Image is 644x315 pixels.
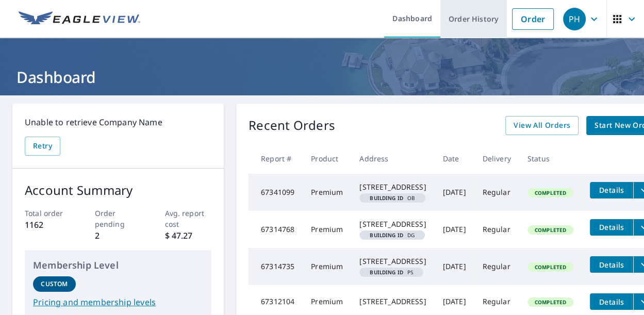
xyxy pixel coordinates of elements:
[33,258,203,272] p: Membership Level
[512,8,554,30] a: Order
[529,263,572,271] span: Completed
[370,270,403,275] em: Building ID
[596,185,627,195] span: Details
[359,182,426,192] div: [STREET_ADDRESS]
[529,226,572,234] span: Completed
[95,229,142,242] p: 2
[563,8,586,30] div: PH
[474,248,519,285] td: Regular
[590,182,633,198] button: detailsBtn-67341099
[359,296,426,307] div: [STREET_ADDRESS]
[596,222,627,232] span: Details
[95,208,142,229] p: Order pending
[249,143,303,174] th: Report #
[529,299,572,306] span: Completed
[33,140,52,153] span: Retry
[474,211,519,248] td: Regular
[303,143,351,174] th: Product
[505,116,579,135] a: View All Orders
[596,260,627,270] span: Details
[364,270,419,275] span: PS
[359,219,426,229] div: [STREET_ADDRESS]
[596,297,627,307] span: Details
[165,229,212,242] p: $ 47.27
[25,137,60,156] button: Retry
[41,279,68,289] p: Custom
[435,143,474,174] th: Date
[25,181,211,200] p: Account Summary
[25,116,211,128] p: Unable to retrieve Company Name
[303,248,351,285] td: Premium
[590,256,633,273] button: detailsBtn-67314735
[12,67,632,88] h1: Dashboard
[249,174,303,211] td: 67341099
[25,208,72,219] p: Total order
[33,296,203,308] a: Pricing and membership levels
[303,211,351,248] td: Premium
[519,143,582,174] th: Status
[370,233,403,238] em: Building ID
[351,143,434,174] th: Address
[474,174,519,211] td: Regular
[19,11,140,27] img: EV Logo
[435,211,474,248] td: [DATE]
[590,293,633,310] button: detailsBtn-67312104
[25,219,72,231] p: 1162
[249,248,303,285] td: 67314735
[370,195,403,201] em: Building ID
[249,116,335,135] p: Recent Orders
[364,195,421,201] span: OB
[165,208,212,229] p: Avg. report cost
[474,143,519,174] th: Delivery
[249,211,303,248] td: 67314768
[359,256,426,267] div: [STREET_ADDRESS]
[303,174,351,211] td: Premium
[364,233,421,238] span: DG
[590,219,633,236] button: detailsBtn-67314768
[529,189,572,196] span: Completed
[435,248,474,285] td: [DATE]
[435,174,474,211] td: [DATE]
[514,119,570,132] span: View All Orders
